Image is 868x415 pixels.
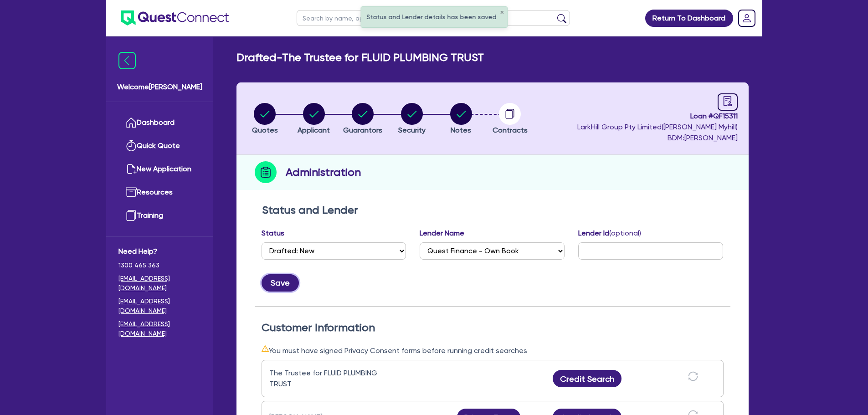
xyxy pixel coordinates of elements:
a: [EMAIL_ADDRESS][DOMAIN_NAME] [118,319,201,338]
button: Contracts [492,102,528,136]
label: Lender Id [578,228,641,239]
span: sync [688,371,698,381]
span: Contracts [493,126,528,134]
button: Guarantors [343,102,383,136]
div: Status and Lender details has been saved [361,7,507,27]
img: quick-quote [126,140,137,151]
img: training [126,210,137,221]
span: LarkHill Group Pty Limited ( [PERSON_NAME] Myhill ) [577,123,738,131]
div: The Trustee for FLUID PLUMBING TRUST [269,368,383,389]
a: [EMAIL_ADDRESS][DOMAIN_NAME] [118,297,201,316]
a: Training [118,204,201,227]
a: [EMAIL_ADDRESS][DOMAIN_NAME] [118,274,201,293]
a: audit [718,93,738,111]
button: ✕ [500,10,503,15]
a: Resources [118,181,201,204]
h2: Customer Information [262,321,724,334]
span: Welcome [PERSON_NAME] [117,82,202,92]
span: Applicant [298,126,330,134]
span: BDM: [PERSON_NAME] [577,133,738,143]
img: step-icon [255,161,277,183]
div: You must have signed Privacy Consent forms before running credit searches [262,345,724,356]
h2: Administration [286,164,361,180]
label: Status [262,228,284,239]
a: Quick Quote [118,134,201,158]
input: Search by name, application ID or mobile number... [297,10,570,26]
span: (optional) [609,229,641,237]
label: Lender Name [420,228,464,239]
img: new-application [126,164,137,174]
span: Need Help? [118,246,201,257]
span: Notes [451,126,471,134]
button: Notes [450,102,473,136]
button: sync [685,371,701,387]
button: Applicant [297,102,330,136]
button: Quotes [252,102,278,136]
a: Dropdown toggle [735,6,759,30]
a: Dashboard [118,111,201,134]
span: 1300 465 363 [118,261,201,270]
span: Security [398,126,426,134]
span: Loan # QF15311 [577,111,738,122]
span: Guarantors [343,126,382,134]
span: warning [262,345,269,352]
span: audit [723,96,733,106]
a: Return To Dashboard [645,10,733,27]
button: Security [398,102,426,136]
img: icon-menu-close [118,52,136,69]
button: Credit Search [553,370,622,387]
img: quest-connect-logo-blue [121,10,229,26]
img: resources [126,187,137,198]
a: New Application [118,158,201,181]
button: Save [262,274,299,292]
h2: Drafted - The Trustee for FLUID PLUMBING TRUST [236,51,484,64]
h2: Status and Lender [262,204,723,217]
span: Quotes [252,126,278,134]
